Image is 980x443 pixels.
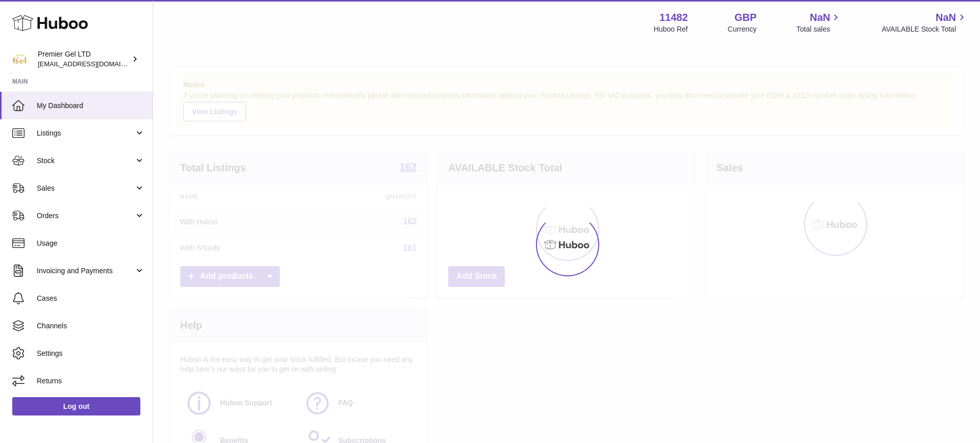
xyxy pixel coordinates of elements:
[881,11,968,34] a: NaN AVAILABLE Stock Total
[659,11,688,24] strong: 11482
[881,24,968,34] span: AVAILABLE Stock Total
[37,239,145,248] span: Usage
[37,156,134,166] span: Stock
[734,11,756,24] strong: GBP
[37,321,145,331] span: Channels
[37,128,134,138] span: Listings
[37,294,145,303] span: Cases
[38,49,130,69] div: Premier Gel LTD
[810,11,830,24] span: NaN
[728,24,757,34] div: Currency
[12,51,28,67] img: internalAdmin-11482@internal.huboo.com
[37,266,134,276] span: Invoicing and Payments
[37,349,145,358] span: Settings
[654,24,688,34] div: Huboo Ref
[37,184,134,193] span: Sales
[936,11,956,24] span: NaN
[37,101,145,111] span: My Dashboard
[796,11,842,34] a: NaN Total sales
[12,397,140,415] a: Log out
[796,24,842,34] span: Total sales
[37,376,145,386] span: Returns
[38,60,150,68] span: [EMAIL_ADDRESS][DOMAIN_NAME]
[37,211,134,221] span: Orders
